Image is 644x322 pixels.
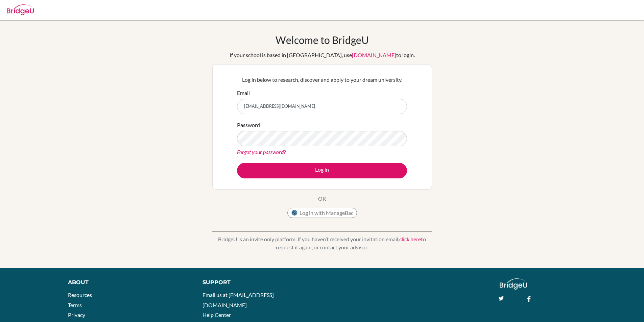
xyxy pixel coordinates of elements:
[68,312,85,318] a: Privacy
[318,195,326,203] p: OR
[68,302,82,308] a: Terms
[399,236,421,242] a: click here
[212,235,432,251] p: BridgeU is an invite only platform. If you haven’t received your invitation email, to request it ...
[352,52,396,58] a: [DOMAIN_NAME]
[237,163,407,178] button: Log in
[237,89,250,97] label: Email
[276,34,369,46] h1: Welcome to BridgeU
[7,4,34,15] img: Bridge-U
[230,51,415,59] div: If your school is based in [GEOGRAPHIC_DATA], use to login.
[68,278,187,287] div: About
[202,312,231,318] a: Help Center
[500,278,527,290] img: logo_white@2x-f4f0deed5e89b7ecb1c2cc34c3e3d731f90f0f143d5ea2071677605dd97b5244.png
[237,149,286,155] a: Forgot your password?
[237,76,407,84] p: Log in below to research, discover and apply to your dream university.
[202,278,314,287] div: Support
[202,292,274,308] a: Email us at [EMAIL_ADDRESS][DOMAIN_NAME]
[237,121,260,129] label: Password
[68,292,92,298] a: Resources
[287,208,357,218] button: Log in with ManageBac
